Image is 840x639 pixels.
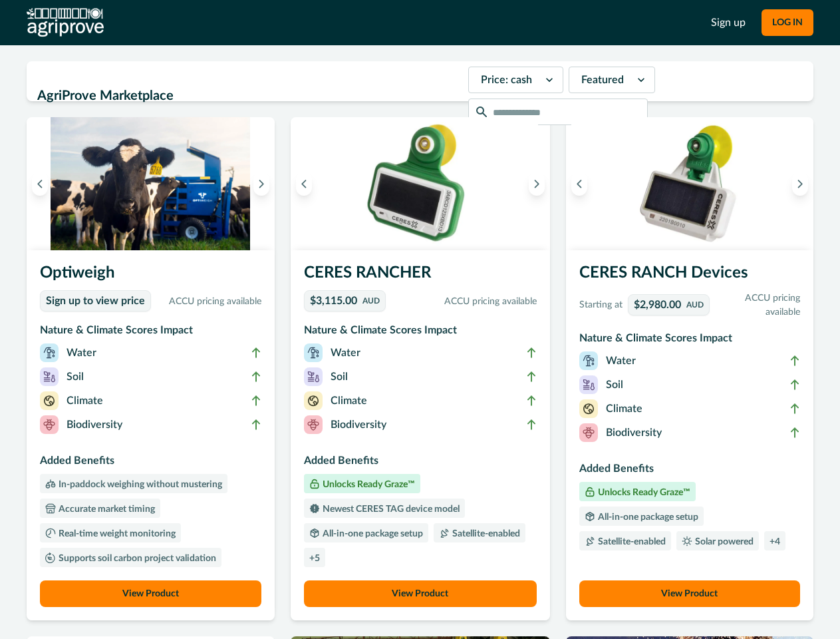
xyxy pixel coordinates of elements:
h3: CERES RANCHER [304,261,537,290]
p: ACCU pricing available [715,292,801,319]
a: Sign up [711,15,746,31]
button: View Product [304,580,537,607]
p: In-paddock weighing without mustering [56,480,222,489]
img: A screenshot of the Ready Graze application showing a 3D map of animal positions [27,117,275,250]
p: Newest CERES TAG device model [320,505,460,514]
button: Previous image [571,172,587,196]
p: Biodiversity [331,417,386,433]
p: Sign up to view price [46,295,145,308]
p: Climate [67,393,103,409]
button: Previous image [296,172,312,196]
button: Next image [529,172,545,196]
p: Water [331,345,360,361]
p: Biodiversity [67,417,122,433]
p: All-in-one package setup [595,513,698,522]
p: Soil [606,377,623,393]
p: Supports soil carbon project validation [56,554,216,563]
p: Starting at [579,298,623,312]
p: Soil [67,369,84,385]
p: Accurate market timing [56,505,155,514]
p: Soil [331,369,348,385]
button: Next image [792,172,808,196]
img: AgriProve logo [27,8,104,37]
p: All-in-one package setup [320,529,423,538]
p: Water [606,353,636,369]
h3: Optiweigh [40,261,261,290]
img: A single CERES RANCH device [566,117,814,250]
button: View Product [579,580,801,607]
p: AUD [686,301,704,309]
p: Real-time weight monitoring [56,529,176,538]
img: A single CERES RANCHER device [291,117,550,250]
p: ACCU pricing available [156,295,261,309]
p: Biodiversity [606,425,662,441]
p: Satellite-enabled [450,529,520,538]
h3: Added Benefits [40,453,261,474]
h3: CERES RANCH Devices [579,261,801,290]
p: AUD [362,297,380,305]
h2: AgriProve Marketplace [37,83,460,108]
p: Unlocks Ready Graze™ [320,480,415,489]
button: LOG IN [762,9,813,36]
p: Climate [331,393,367,409]
h3: Nature & Climate Scores Impact [579,330,801,351]
p: ACCU pricing available [391,295,537,309]
p: Satellite-enabled [595,537,666,546]
h3: Added Benefits [304,453,537,474]
p: $2,980.00 [634,300,681,310]
p: $3,115.00 [310,296,357,306]
p: + 5 [309,554,320,563]
p: Unlocks Ready Graze™ [595,488,690,497]
p: Climate [606,401,642,417]
p: Solar powered [692,537,754,546]
h3: Added Benefits [579,461,801,482]
p: + 4 [770,537,780,546]
a: Sign up to view price [40,290,151,312]
button: Next image [253,172,269,196]
button: Previous image [32,172,48,196]
h3: Nature & Climate Scores Impact [304,322,537,343]
p: Water [67,345,96,361]
h3: Nature & Climate Scores Impact [40,322,261,343]
button: View Product [40,580,261,607]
